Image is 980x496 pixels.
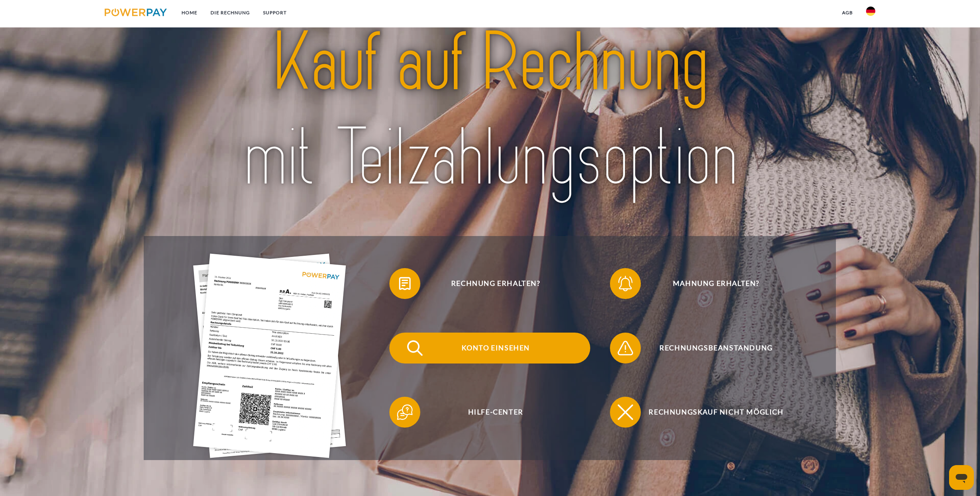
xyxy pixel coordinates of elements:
[105,8,167,16] img: logo-powerpay.svg
[401,333,590,364] span: Konto einsehen
[401,397,590,428] span: Hilfe-Center
[184,11,796,210] img: title-powerpay_de.svg
[204,6,256,20] a: DIE RECHNUNG
[616,403,635,422] img: qb_close.svg
[389,268,590,299] button: Rechnung erhalten?
[610,397,811,428] button: Rechnungskauf nicht möglich
[175,6,204,20] a: Home
[616,274,635,293] img: qb_bell.svg
[949,465,974,490] iframe: Schaltfläche zum Öffnen des Messaging-Fensters
[836,6,859,20] a: agb
[256,6,293,20] a: SUPPORT
[405,338,425,358] img: qb_search.svg
[622,333,811,364] span: Rechnungsbeanstandung
[395,403,414,422] img: qb_help.svg
[866,7,875,16] img: de
[389,397,590,428] button: Hilfe-Center
[389,333,590,364] button: Konto einsehen
[193,253,346,458] img: single_invoice_powerpay_de.jpg
[622,397,811,428] span: Rechnungskauf nicht möglich
[610,333,811,364] button: Rechnungsbeanstandung
[610,268,811,299] button: Mahnung erhalten?
[616,338,635,358] img: qb_warning.svg
[622,268,811,299] span: Mahnung erhalten?
[401,268,590,299] span: Rechnung erhalten?
[395,274,414,293] img: qb_bill.svg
